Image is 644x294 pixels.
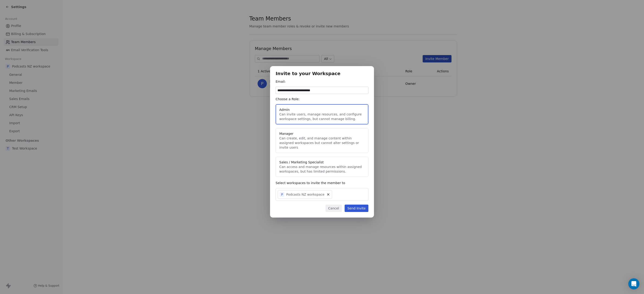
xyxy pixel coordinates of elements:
div: Choose a Role: [276,97,368,101]
button: Cancel [325,205,342,212]
div: Email: [276,79,368,84]
h1: Invite to your Workspace [276,72,368,76]
div: Select workspaces to invite the member to [276,181,368,185]
button: Send Invite [345,205,368,212]
span: P [280,192,284,197]
span: Podcasts NZ workspace [286,192,325,197]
